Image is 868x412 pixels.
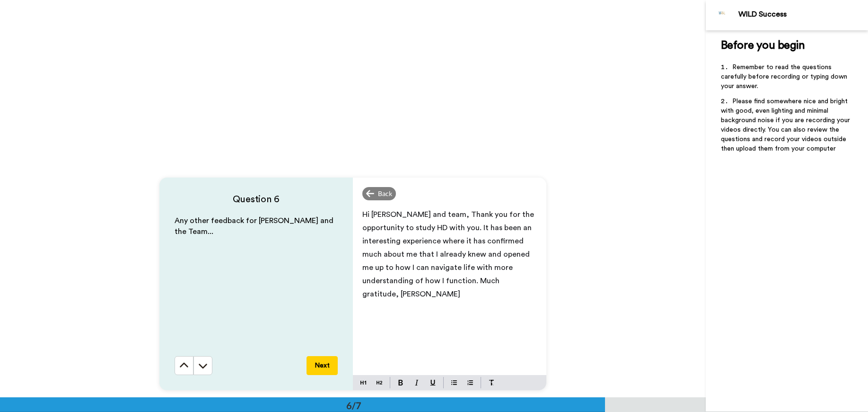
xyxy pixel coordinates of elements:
img: italic-mark.svg [415,380,419,385]
img: numbered-block.svg [467,379,473,386]
span: Any other feedback for [PERSON_NAME] and the Team... [175,217,335,235]
div: WILD Success [738,10,868,19]
span: Remember to read the questions carefully before recording or typing down your answer. [721,64,849,90]
div: 6/7 [331,399,377,412]
span: Before you begin [721,40,805,51]
div: Back [362,187,396,200]
img: clear-format.svg [489,380,494,385]
img: heading-two-block.svg [377,379,382,386]
img: underline-mark.svg [430,380,436,385]
button: Next [307,356,338,375]
span: Hi [PERSON_NAME] and team, Thank you for the opportunity to study HD with you. It has been an int... [362,211,536,298]
img: bold-mark.svg [398,380,403,385]
span: Back [378,189,392,198]
span: Please find somewhere nice and bright with good, even lighting and minimal background noise if yo... [721,98,852,152]
h4: Question 6 [175,193,338,206]
img: bulleted-block.svg [451,379,457,386]
img: Profile Image [711,4,734,27]
img: heading-one-block.svg [360,379,366,386]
